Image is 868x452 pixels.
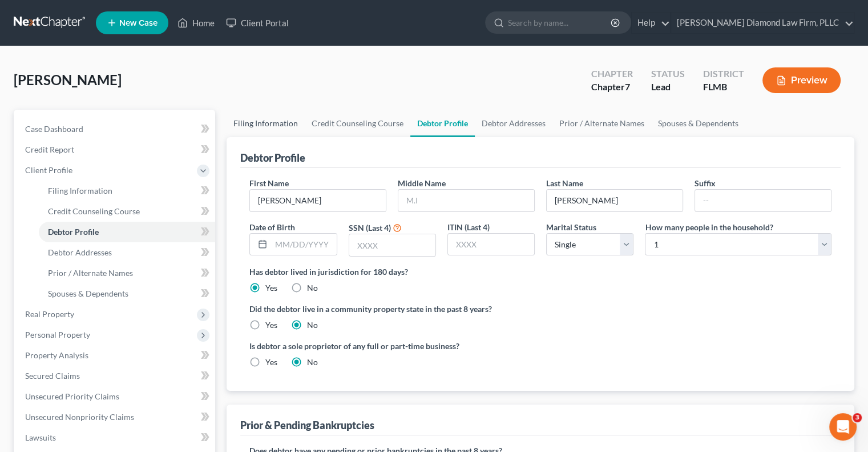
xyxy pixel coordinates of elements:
label: Yes [265,282,277,294]
input: M.I [398,190,534,211]
a: Spouses & Dependents [39,283,215,304]
label: ITIN (Last 4) [447,221,490,233]
span: 7 [625,81,630,92]
a: Credit Report [16,139,215,160]
label: Marital Status [546,221,596,233]
span: Case Dashboard [25,124,83,134]
span: Spouses & Dependents [48,289,128,298]
label: Middle Name [398,177,446,189]
a: Filing Information [39,181,215,201]
div: Status [651,67,685,81]
label: No [307,357,318,368]
label: Yes [265,319,277,331]
span: Unsecured Priority Claims [25,391,119,401]
a: Help [632,13,670,33]
span: Personal Property [25,330,90,339]
div: Debtor Profile [240,151,305,165]
span: New Case [119,19,158,27]
a: Debtor Profile [39,222,215,242]
a: [PERSON_NAME] Diamond Law Firm, PLLC [671,13,854,33]
span: Filing Information [48,186,112,195]
a: Prior / Alternate Names [39,263,215,283]
a: Unsecured Priority Claims [16,386,215,407]
a: Spouses & Dependents [651,110,745,137]
a: Debtor Addresses [39,242,215,263]
button: Preview [762,67,841,93]
span: [PERSON_NAME] [14,71,122,88]
label: Is debtor a sole proprietor of any full or part-time business? [249,340,535,352]
span: Debtor Profile [48,227,99,237]
a: Prior / Alternate Names [552,110,651,137]
div: FLMB [703,81,744,94]
a: Credit Counseling Course [39,201,215,222]
span: Credit Report [25,145,74,154]
label: How many people in the household? [645,221,773,233]
input: Search by name... [508,12,612,33]
input: -- [250,190,386,211]
a: Debtor Addresses [475,110,552,137]
input: XXXX [349,234,435,256]
input: XXXX [448,234,534,255]
label: SSN (Last 4) [349,222,391,234]
span: Property Analysis [25,350,88,360]
a: Secured Claims [16,366,215,386]
a: Lawsuits [16,427,215,448]
span: Secured Claims [25,371,80,381]
a: Filing Information [227,110,305,137]
span: 3 [853,413,862,422]
label: First Name [249,177,289,189]
label: Did the debtor live in a community property state in the past 8 years? [249,303,831,315]
span: Unsecured Nonpriority Claims [25,412,134,422]
div: District [703,67,744,81]
label: No [307,319,318,331]
a: Credit Counseling Course [305,110,410,137]
label: Date of Birth [249,221,295,233]
span: Prior / Alternate Names [48,268,133,278]
div: Chapter [591,67,633,81]
a: Property Analysis [16,345,215,366]
label: Has debtor lived in jurisdiction for 180 days? [249,266,831,278]
label: Yes [265,357,277,368]
a: Home [172,13,220,33]
div: Chapter [591,81,633,94]
span: Credit Counseling Course [48,206,140,216]
input: MM/DD/YYYY [271,234,336,255]
span: Real Property [25,309,74,319]
div: Prior & Pending Bankruptcies [240,418,374,432]
a: Unsecured Nonpriority Claims [16,407,215,427]
label: No [307,282,318,294]
a: Debtor Profile [410,110,475,137]
iframe: Intercom live chat [829,413,857,441]
span: Client Profile [25,165,72,175]
div: Lead [651,81,685,94]
a: Client Portal [220,13,294,33]
input: -- [695,190,831,211]
label: Last Name [546,177,583,189]
label: Suffix [695,177,716,189]
span: Debtor Addresses [48,247,112,257]
a: Case Dashboard [16,119,215,139]
span: Lawsuits [25,433,56,442]
input: -- [547,190,683,211]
